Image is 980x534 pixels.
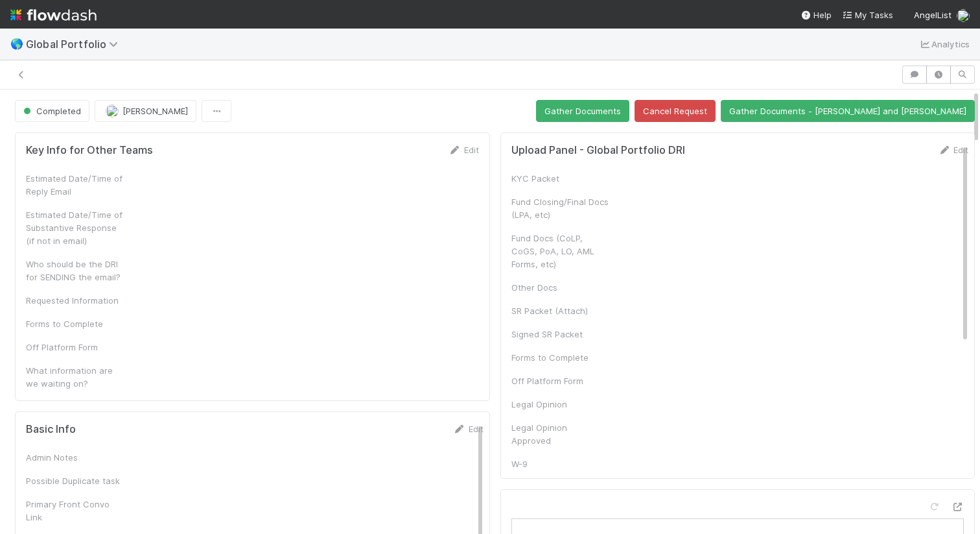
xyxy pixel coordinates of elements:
[511,232,609,271] div: Fund Docs (CoLP, CoGS, PoA, LO, AML Forms, etc)
[511,195,609,221] div: Fund Closing/Final Docs (LPA, etc)
[10,4,97,26] img: logo-inverted-e16ddd16eac7371096b0.svg
[26,317,123,330] div: Forms to Complete
[26,258,123,284] div: Who should be the DRI for SENDING the email?
[635,100,716,122] button: Cancel Request
[26,38,124,51] span: Global Portfolio
[511,457,609,470] div: W-9
[721,100,975,122] button: Gather Documents - [PERSON_NAME] and [PERSON_NAME]
[122,106,188,116] span: [PERSON_NAME]
[26,364,123,390] div: What information are we waiting on?
[10,38,23,49] span: 🌎
[449,145,479,155] a: Edit
[511,398,609,411] div: Legal Opinion
[511,328,609,341] div: Signed SR Packet
[914,10,951,20] span: AngelList
[453,424,484,434] a: Edit
[26,341,123,354] div: Off Platform Form
[106,104,119,117] img: avatar_c584de82-e924-47af-9431-5c284c40472a.png
[800,8,832,21] div: Help
[511,351,609,364] div: Forms to Complete
[918,36,970,52] a: Analytics
[26,474,123,487] div: Possible Duplicate task
[511,144,685,157] h5: Upload Panel - Global Portfolio DRI
[842,8,893,21] a: My Tasks
[26,423,76,436] h5: Basic Info
[95,100,196,122] button: [PERSON_NAME]
[511,172,609,185] div: KYC Packet
[26,294,123,307] div: Requested Information
[26,451,123,464] div: Admin Notes
[957,9,970,22] img: avatar_c584de82-e924-47af-9431-5c284c40472a.png
[511,304,609,317] div: SR Packet (Attach)
[26,498,123,524] div: Primary Front Convo Link
[938,145,968,155] a: Edit
[536,100,629,122] button: Gather Documents
[26,208,123,247] div: Estimated Date/Time of Substantive Response (if not in email)
[511,374,609,387] div: Off Platform Form
[842,10,893,20] span: My Tasks
[26,172,123,198] div: Estimated Date/Time of Reply Email
[511,281,609,294] div: Other Docs
[511,421,609,447] div: Legal Opinion Approved
[26,144,153,157] h5: Key Info for Other Teams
